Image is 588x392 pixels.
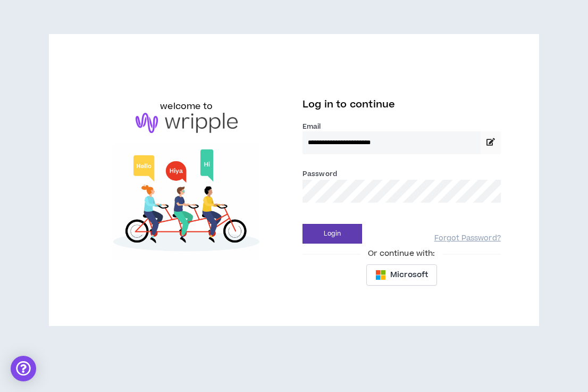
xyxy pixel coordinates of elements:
button: Microsoft [366,264,437,286]
a: Forgot Password? [434,233,501,244]
label: Password [303,169,337,179]
span: Log in to continue [303,98,395,111]
h6: welcome to [160,100,213,113]
label: Email [303,122,501,131]
button: Login [303,224,362,244]
span: Microsoft [390,269,428,281]
span: Or continue with: [360,248,442,260]
div: Open Intercom Messenger [11,356,36,381]
img: logo-brand.png [136,113,238,133]
img: Welcome to Wripple [87,144,285,260]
